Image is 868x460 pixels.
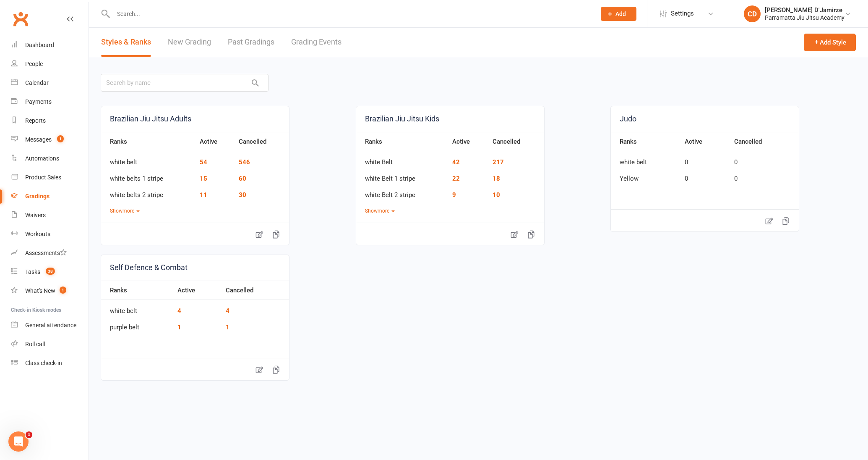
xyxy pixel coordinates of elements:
div: Assessments [25,250,67,256]
div: [PERSON_NAME] D'Jamirze [765,6,845,14]
a: Payments [11,92,89,111]
a: 1 [226,323,229,331]
a: Brazilian Jiu Jitsu Adults [101,106,289,132]
th: Cancelled [488,132,544,151]
th: Ranks [356,132,448,151]
a: 217 [493,158,504,166]
a: Calendar [11,74,89,92]
a: 54 [200,158,207,166]
th: Active [448,132,488,151]
div: People [25,60,43,67]
td: Yellow [611,168,680,184]
a: Assessments [11,244,89,263]
a: People [11,55,89,74]
a: 22 [452,175,460,182]
a: Self Defence & Combat [101,255,289,281]
td: white belts 1 stripe [101,168,195,184]
th: Ranks [101,132,195,151]
a: Grading Events [291,28,341,57]
a: 15 [200,175,207,182]
a: New Grading [168,28,211,57]
th: Ranks [611,132,680,151]
a: 30 [239,191,246,199]
button: Showmore [365,207,395,215]
div: Messages [25,136,52,143]
th: Active [680,132,730,151]
a: Judo [611,106,799,132]
div: Automations [25,155,59,162]
a: General attendance kiosk mode [11,316,89,335]
div: Reports [25,117,46,124]
td: 0 [730,151,799,168]
button: Showmore [110,207,140,215]
a: 60 [239,175,246,182]
a: Product Sales [11,168,89,187]
div: Gradings [25,193,50,200]
button: Add Style [804,34,856,51]
a: Dashboard [11,36,89,55]
td: white belt [611,151,680,168]
a: Waivers [11,206,89,225]
a: 9 [452,191,456,199]
a: Messages 1 [11,130,89,149]
div: Tasks [25,268,40,275]
a: Past Gradings [228,28,274,57]
a: Roll call [11,335,89,354]
a: 18 [493,175,500,182]
td: white belt [101,300,173,316]
th: Cancelled [222,281,289,300]
div: Dashboard [25,42,54,48]
th: Cancelled [730,132,799,151]
div: CD [744,5,761,22]
a: Clubworx [10,8,31,29]
span: 1 [60,287,66,294]
div: General attendance [25,322,76,329]
a: Gradings [11,187,89,206]
td: 0 [680,168,730,184]
a: Reports [11,111,89,130]
th: Active [173,281,222,300]
a: 1 [177,323,181,331]
button: Add [601,7,636,21]
a: Workouts [11,225,89,244]
th: Active [195,132,235,151]
a: 4 [177,307,181,315]
a: What's New1 [11,281,89,300]
div: Product Sales [25,174,61,181]
td: white belt [101,151,195,168]
a: 546 [239,158,250,166]
a: 10 [493,191,500,199]
a: Class kiosk mode [11,354,89,373]
span: 1 [26,431,32,438]
span: 38 [46,268,55,275]
a: 11 [200,191,207,199]
div: Class check-in [25,360,62,366]
th: Ranks [101,281,173,300]
div: Calendar [25,79,49,86]
iframe: Intercom live chat [8,431,29,452]
a: 4 [226,307,229,315]
td: 0 [680,151,730,168]
td: white Belt [356,151,448,168]
input: Search by name [101,74,268,92]
span: 1 [57,135,64,142]
span: Settings [671,4,694,23]
td: purple belt [101,316,173,333]
a: 42 [452,158,460,166]
div: Parramatta Jiu Jitsu Academy [765,14,845,21]
a: Automations [11,149,89,168]
a: Tasks 38 [11,263,89,281]
td: white belts 2 stripe [101,184,195,200]
div: Roll call [25,341,45,347]
div: What's New [25,287,55,294]
a: Brazilian Jiu Jitsu Kids [356,106,544,132]
span: Add [615,11,626,17]
div: Workouts [25,231,50,237]
input: Search... [111,8,590,20]
td: white Belt 2 stripe [356,184,448,200]
td: 0 [730,168,799,184]
th: Cancelled [235,132,289,151]
a: Styles & Ranks [101,28,151,57]
div: Payments [25,98,52,105]
td: white Belt 1 stripe [356,168,448,184]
